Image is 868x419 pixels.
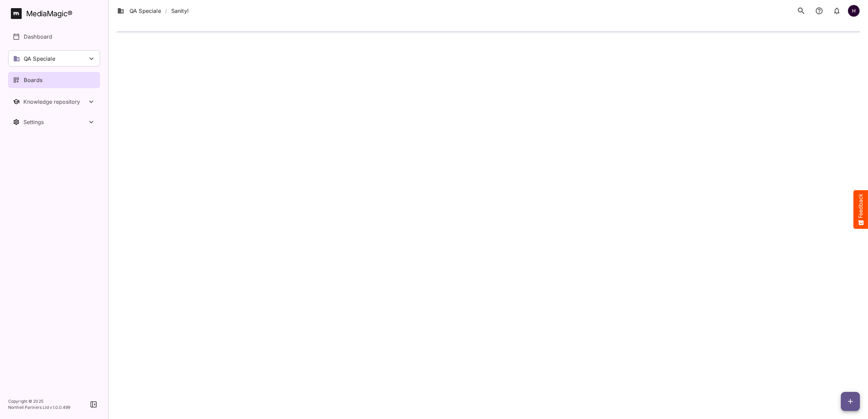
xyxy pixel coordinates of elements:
[8,404,71,411] p: Northell Partners Ltd v 1.0.0.499
[794,4,808,18] button: search
[853,190,868,229] button: Feedback
[8,94,100,110] button: Toggle Knowledge repository
[8,114,100,130] nav: Settings
[23,119,87,125] div: Settings
[24,55,55,63] p: QA Speciale
[830,4,844,18] button: notifications
[8,28,100,45] a: Dashboard
[8,114,100,130] button: Toggle Settings
[8,398,71,404] p: Copyright © 2025
[812,4,826,18] button: notifications
[26,8,73,19] div: MediaMagic ®
[848,5,860,17] div: H
[11,8,100,19] a: MediaMagic®
[8,94,100,110] nav: Knowledge repository
[8,72,100,88] a: Boards
[24,76,43,84] p: Boards
[23,98,87,105] div: Knowledge repository
[165,7,167,15] span: /
[117,7,161,15] a: QA Speciale
[24,33,52,41] p: Dashboard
